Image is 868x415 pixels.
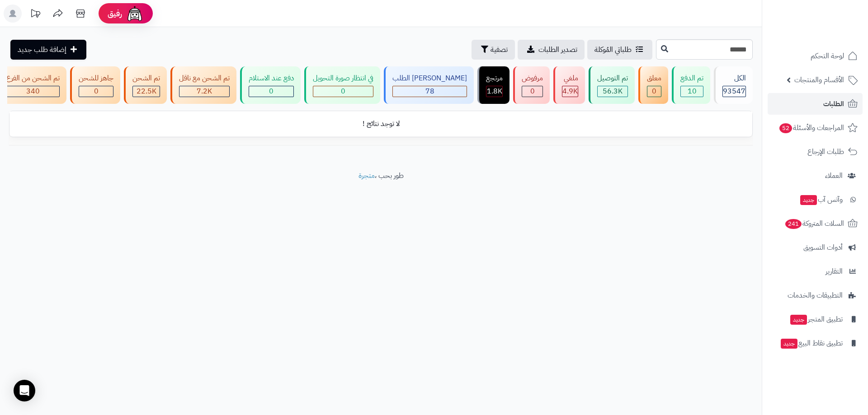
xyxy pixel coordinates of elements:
[302,66,382,104] a: في انتظار صورة التحويل 0
[10,40,86,60] a: إضافة طلب جديد
[811,50,844,62] span: لوحة التحكم
[425,86,434,97] span: 78
[597,73,628,84] div: تم التوصيل
[530,86,535,97] span: 0
[780,337,843,350] span: تطبيق نقاط البيع
[768,237,863,258] a: أدوات التسويق
[789,313,843,326] span: تطبيق المتجر
[486,73,503,84] div: مرتجع
[781,339,797,349] span: جديد
[647,86,661,97] div: 0
[249,86,293,97] div: 0
[768,308,863,330] a: تطبيق المتجرجديد
[169,66,238,104] a: تم الشحن مع ناقل 7.2K
[799,193,843,206] span: وآتس آب
[712,66,755,104] a: الكل93547
[476,66,511,104] a: مرتجع 1.8K
[522,73,543,84] div: مرفوض
[108,8,122,19] span: رفيق
[269,86,274,97] span: 0
[122,66,169,104] a: تم الشحن 22.5K
[807,145,844,158] span: طلبات الإرجاع
[179,86,229,97] div: 7223
[79,73,113,84] div: جاهز للشحن
[538,44,577,55] span: تصدير الطلبات
[598,86,627,97] div: 56290
[562,86,578,97] div: 4941
[552,66,587,104] a: ملغي 4.9K
[238,66,302,104] a: دفع عند الاستلام 0
[778,121,844,134] span: المراجعات والأسئلة
[179,73,230,84] div: تم الشحن مع ناقل
[768,141,863,163] a: طلبات الإرجاع
[6,73,60,84] div: تم الشحن من الفرع
[382,66,476,104] a: [PERSON_NAME] الطلب 78
[800,195,817,205] span: جديد
[768,284,863,306] a: التطبيقات والخدمات
[785,219,802,229] span: 241
[788,289,843,302] span: التطبيقات والخدمات
[768,117,863,139] a: المراجعات والأسئلة52
[768,213,863,234] a: السلات المتروكة241
[132,73,160,84] div: تم الشحن
[670,66,712,104] a: تم الدفع 10
[18,44,66,55] span: إضافة طلب جديد
[779,123,792,133] span: 52
[680,73,703,84] div: تم الدفع
[722,73,746,84] div: الكل
[768,261,863,282] a: التقارير
[487,86,502,97] span: 1.8K
[126,5,144,23] img: ai-face.png
[823,98,844,110] span: الطلبات
[511,66,552,104] a: مرفوض 0
[359,170,375,181] a: متجرة
[341,86,345,97] span: 0
[9,112,752,136] td: لا توجد نتائج !
[518,40,585,60] a: تصدير الطلبات
[24,5,47,25] a: تحديثات المنصة
[688,86,697,97] span: 10
[7,86,59,97] div: 340
[826,265,843,278] span: التقارير
[768,165,863,187] a: العملاء
[790,315,807,325] span: جديد
[784,217,844,230] span: السلات المتروكة
[133,86,160,97] div: 22545
[603,86,623,97] span: 56.3K
[647,73,661,84] div: معلق
[68,66,122,104] a: جاهز للشحن 0
[486,86,502,97] div: 1788
[313,73,373,84] div: في انتظار صورة التحويل
[562,86,578,97] span: 4.9K
[94,86,99,97] span: 0
[26,86,40,97] span: 340
[652,86,656,97] span: 0
[14,380,35,401] div: Open Intercom Messenger
[768,93,863,115] a: الطلبات
[803,241,843,254] span: أدوات التسويق
[313,86,373,97] div: 0
[393,86,467,97] div: 78
[807,24,859,43] img: logo-2.png
[79,86,113,97] div: 0
[562,73,578,84] div: ملغي
[723,86,745,97] span: 93547
[594,44,632,55] span: طلباتي المُوكلة
[522,86,542,97] div: 0
[392,73,467,84] div: [PERSON_NAME] الطلب
[825,169,843,182] span: العملاء
[768,45,863,67] a: لوحة التحكم
[587,66,637,104] a: تم التوصيل 56.3K
[637,66,670,104] a: معلق 0
[491,44,508,55] span: تصفية
[197,86,212,97] span: 7.2K
[249,73,294,84] div: دفع عند الاستلام
[472,40,515,60] button: تصفية
[137,86,156,97] span: 22.5K
[768,332,863,354] a: تطبيق نقاط البيعجديد
[587,40,652,60] a: طلباتي المُوكلة
[794,74,844,86] span: الأقسام والمنتجات
[681,86,703,97] div: 10
[768,189,863,210] a: وآتس آبجديد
